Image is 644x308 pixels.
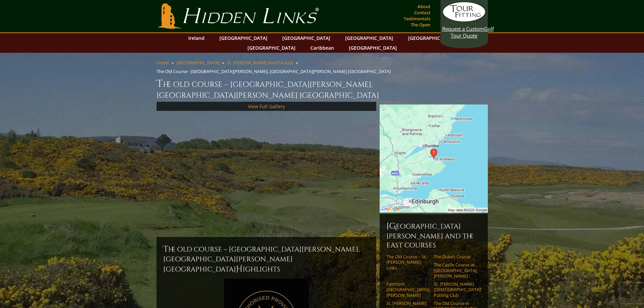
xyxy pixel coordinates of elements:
[244,43,299,53] a: [GEOGRAPHIC_DATA]
[279,33,334,43] a: [GEOGRAPHIC_DATA]
[342,33,397,43] a: [GEOGRAPHIC_DATA]
[402,14,432,23] a: Testimonials
[227,60,293,66] a: St. [PERSON_NAME] and the East
[163,244,369,275] h2: The Old Course – [GEOGRAPHIC_DATA][PERSON_NAME], [GEOGRAPHIC_DATA][PERSON_NAME] [GEOGRAPHIC_DATA]...
[386,254,429,270] a: The Old Course – St. [PERSON_NAME] Links
[216,33,271,43] a: [GEOGRAPHIC_DATA]
[157,77,488,100] h1: The Old Course – [GEOGRAPHIC_DATA][PERSON_NAME], [GEOGRAPHIC_DATA][PERSON_NAME] [GEOGRAPHIC_DATA]
[416,2,432,11] a: About
[442,2,486,39] a: Request a CustomGolf Tour Quote
[345,43,400,53] a: [GEOGRAPHIC_DATA]
[176,60,219,66] a: [GEOGRAPHIC_DATA]
[248,103,285,110] a: View Full Gallery
[380,104,488,213] img: Google Map of St Andrews Links, St Andrews, United Kingdom
[409,20,432,29] a: The Open
[412,8,432,17] a: Contact
[307,43,337,53] a: Caribbean
[434,254,477,259] a: The Duke’s Course
[236,264,243,275] span: H
[442,25,484,32] span: Request a Custom
[434,281,477,298] a: St. [PERSON_NAME] [DEMOGRAPHIC_DATA]’ Putting Club
[157,68,393,74] li: The Old Course - [GEOGRAPHIC_DATA][PERSON_NAME], [GEOGRAPHIC_DATA][PERSON_NAME] [GEOGRAPHIC_DATA]
[157,60,169,66] a: Home
[185,33,208,43] a: Ireland
[386,281,429,298] a: Fairmont [GEOGRAPHIC_DATA][PERSON_NAME]
[405,33,459,43] a: [GEOGRAPHIC_DATA]
[434,262,477,279] a: The Castle Course at [GEOGRAPHIC_DATA][PERSON_NAME]
[386,221,481,250] h6: [GEOGRAPHIC_DATA][PERSON_NAME] and the East Courses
